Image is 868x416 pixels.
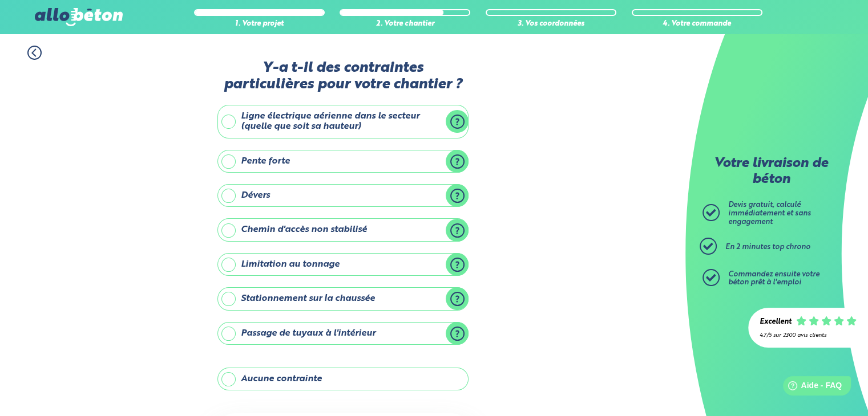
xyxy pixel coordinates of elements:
img: allobéton [35,8,123,26]
div: 1. Votre projet [194,20,325,28]
div: 3. Vos coordonnées [486,20,616,28]
label: Aucune contrainte [217,368,469,390]
iframe: Help widget launcher [766,372,855,403]
label: Ligne électrique aérienne dans le secteur (quelle que soit sa hauteur) [217,105,469,138]
label: Pente forte [217,150,469,173]
label: Passage de tuyaux à l'intérieur [217,322,469,345]
label: Dévers [217,184,469,207]
label: Y-a t-il des contraintes particulières pour votre chantier ? [217,60,469,93]
label: Chemin d'accès non stabilisé [217,218,469,241]
div: 4. Votre commande [632,20,762,28]
div: 2. Votre chantier [340,20,470,28]
label: Limitation au tonnage [217,253,469,276]
label: Stationnement sur la chaussée [217,287,469,310]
